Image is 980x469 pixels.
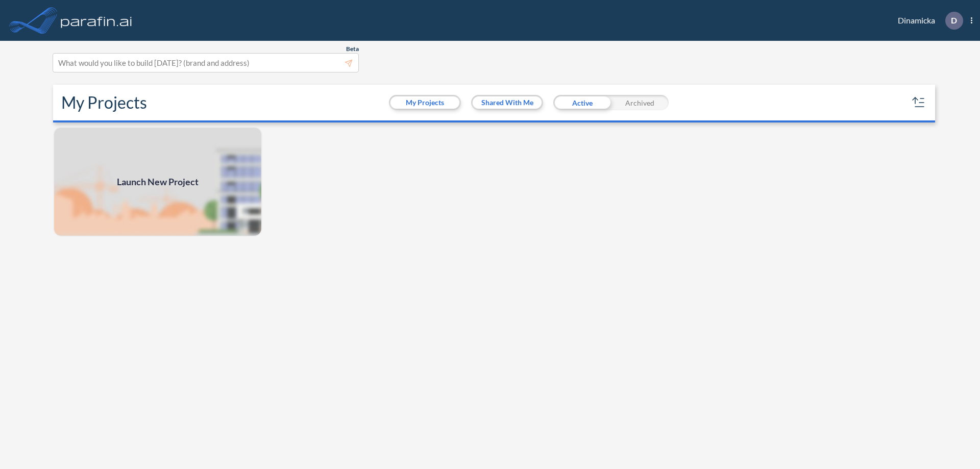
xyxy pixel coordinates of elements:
[346,45,359,53] span: Beta
[59,10,134,31] img: logo
[53,127,262,237] a: Launch New Project
[117,175,199,189] span: Launch New Project
[390,96,459,109] button: My Projects
[473,96,542,109] button: Shared With Me
[61,93,147,112] h2: My Projects
[53,127,262,237] img: add
[911,94,927,111] button: sort
[951,16,957,25] p: D
[883,12,972,30] div: Dinamicka
[611,95,669,110] div: Archived
[553,95,611,110] div: Active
